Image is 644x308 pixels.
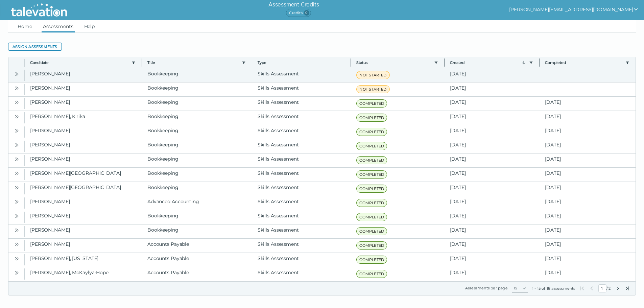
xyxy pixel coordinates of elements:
clr-dg-cell: [DATE] [445,153,540,167]
clr-dg-cell: Bookkeeping [142,111,252,125]
clr-dg-cell: [DATE] [540,253,636,267]
cds-icon: Open [14,213,19,219]
span: COMPLETED [356,156,387,164]
button: Open [13,84,21,92]
clr-dg-cell: Bookkeeping [142,210,252,224]
clr-dg-cell: [PERSON_NAME] [25,125,142,139]
h6: Assessment Credits [268,1,319,9]
clr-dg-cell: [DATE] [445,210,540,224]
span: COMPLETED [356,256,387,264]
clr-dg-cell: [DATE] [540,97,636,111]
button: Last Page [625,286,630,291]
clr-dg-cell: [PERSON_NAME] [25,97,142,111]
clr-dg-cell: Accounts Payable [142,239,252,253]
clr-dg-cell: [DATE] [540,111,636,125]
clr-dg-cell: [DATE] [445,139,540,153]
clr-dg-cell: Advanced Accounting [142,196,252,210]
clr-dg-cell: [DATE] [445,182,540,196]
img: Talevation_Logo_Transparent_white.png [8,2,70,19]
clr-dg-cell: [DATE] [540,267,636,281]
button: Open [13,112,21,120]
clr-dg-cell: [PERSON_NAME] [25,139,142,153]
clr-dg-cell: [PERSON_NAME], [US_STATE] [25,253,142,267]
button: Open [13,155,21,163]
button: Column resize handle [140,55,144,70]
span: COMPLETED [356,128,387,136]
button: Open [13,141,21,149]
button: Open [13,212,21,220]
cds-icon: Open [14,157,19,162]
button: Assign assessments [8,43,62,51]
button: Completed [545,60,623,65]
a: Assessments [42,20,75,32]
clr-dg-cell: [PERSON_NAME] [25,153,142,167]
cds-icon: Open [14,228,19,233]
clr-dg-cell: [DATE] [540,210,636,224]
clr-dg-cell: [DATE] [445,267,540,281]
cds-icon: Open [14,171,19,176]
button: Next Page [615,286,621,291]
clr-dg-cell: Skills Assessment [252,111,351,125]
cds-icon: Open [14,242,19,247]
cds-icon: Open [14,142,19,148]
span: COMPLETED [356,170,387,179]
cds-icon: Open [14,71,19,77]
span: COMPLETED [356,99,387,108]
a: Help [83,20,96,32]
clr-dg-cell: Bookkeeping [142,224,252,238]
button: Open [13,126,21,135]
clr-dg-cell: [DATE] [445,239,540,253]
clr-dg-cell: Skills Assessment [252,82,351,96]
button: Open [13,98,21,106]
label: Assessments per page [465,286,508,290]
clr-dg-cell: Skills Assessment [252,168,351,182]
clr-dg-cell: [DATE] [540,139,636,153]
clr-dg-cell: [PERSON_NAME], McKaylya-Hope [25,267,142,281]
clr-dg-cell: [PERSON_NAME][GEOGRAPHIC_DATA] [25,168,142,182]
clr-dg-cell: [DATE] [445,97,540,111]
button: First Page [579,286,585,291]
a: Home [16,20,33,32]
clr-dg-cell: [DATE] [540,125,636,139]
clr-dg-cell: Skills Assessment [252,210,351,224]
span: COMPLETED [356,185,387,193]
span: COMPLETED [356,142,387,150]
button: Open [13,169,21,177]
clr-dg-cell: [DATE] [445,224,540,238]
button: Open [13,240,21,248]
button: show user actions [509,5,639,14]
cds-icon: Open [14,270,19,276]
clr-dg-cell: Bookkeeping [142,125,252,139]
clr-dg-cell: [DATE] [445,168,540,182]
clr-dg-cell: [PERSON_NAME] [25,196,142,210]
clr-dg-cell: [DATE] [445,196,540,210]
button: Open [13,226,21,234]
span: NOT STARTED [356,71,389,79]
clr-dg-cell: [DATE] [445,111,540,125]
span: Credits [286,9,311,17]
clr-dg-cell: [DATE] [540,224,636,238]
clr-dg-cell: Accounts Payable [142,267,252,281]
clr-dg-cell: Bookkeeping [142,97,252,111]
button: Open [13,183,21,191]
clr-dg-cell: Skills Assessment [252,267,351,281]
clr-dg-cell: Skills Assessment [252,182,351,196]
clr-dg-cell: Skills Assessment [252,68,351,82]
span: COMPLETED [356,227,387,235]
clr-dg-cell: Skills Assessment [252,97,351,111]
button: Open [13,70,21,78]
button: Open [13,254,21,262]
button: Open [13,268,21,277]
clr-dg-cell: Skills Assessment [252,139,351,153]
clr-dg-cell: Bookkeeping [142,153,252,167]
clr-dg-cell: [DATE] [540,196,636,210]
cds-icon: Open [14,185,19,190]
clr-dg-cell: Bookkeeping [142,82,252,96]
button: Open [13,197,21,206]
clr-dg-cell: [PERSON_NAME] [25,210,142,224]
button: Candidate [30,60,129,65]
clr-dg-cell: Skills Assessment [252,125,351,139]
clr-dg-cell: Bookkeeping [142,182,252,196]
clr-dg-cell: [PERSON_NAME][GEOGRAPHIC_DATA] [25,182,142,196]
clr-dg-cell: Skills Assessment [252,253,351,267]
